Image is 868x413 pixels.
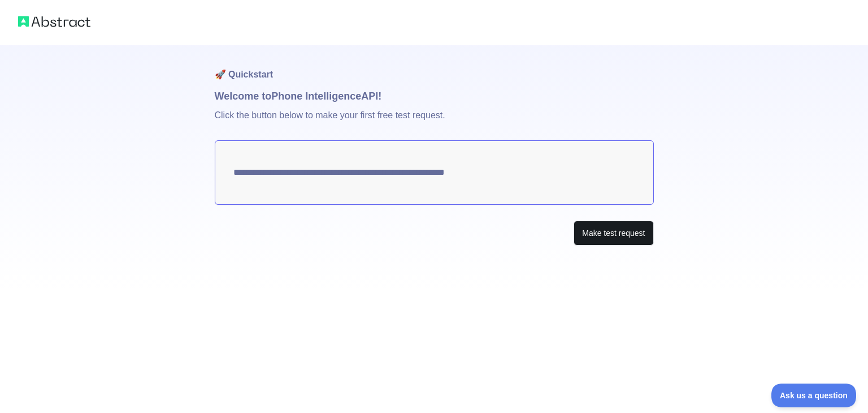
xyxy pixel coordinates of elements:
[18,14,90,29] img: Abstract logo
[771,384,857,407] iframe: Toggle Customer Support
[574,221,653,246] button: Make test request
[215,88,654,104] h1: Welcome to Phone Intelligence API!
[215,104,654,140] p: Click the button below to make your first free test request.
[215,45,654,88] h1: 🚀 Quickstart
